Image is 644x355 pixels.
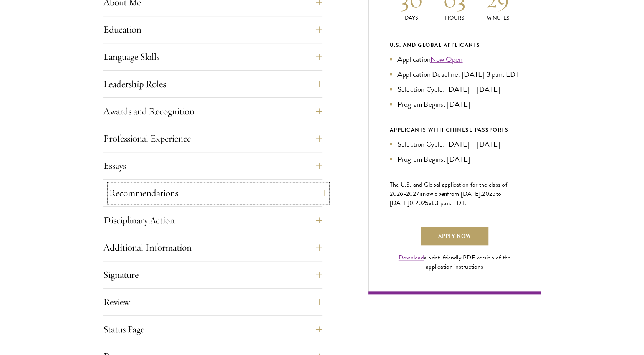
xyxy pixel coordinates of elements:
[103,48,322,66] button: Language Skills
[433,14,476,22] p: Hours
[421,227,488,245] a: Apply Now
[430,54,463,65] a: Now Open
[419,189,423,198] span: is
[103,129,322,148] button: Professional Experience
[416,189,419,198] span: 7
[390,69,520,80] li: Application Deadline: [DATE] 3 p.m. EDT
[390,14,433,22] p: Days
[492,189,496,198] span: 5
[103,211,322,230] button: Disciplinary Action
[103,238,322,257] button: Additional Information
[390,40,520,50] div: U.S. and Global Applicants
[109,184,328,202] button: Recommendations
[447,189,482,198] span: from [DATE],
[103,20,322,39] button: Education
[103,157,322,175] button: Essays
[390,253,520,271] div: a print-friendly PDF version of the application instructions
[390,139,520,150] li: Selection Cycle: [DATE] – [DATE]
[429,198,467,208] span: at 3 p.m. EDT.
[390,125,520,135] div: APPLICANTS WITH CHINESE PASSPORTS
[482,189,492,198] span: 202
[390,189,501,208] span: to [DATE]
[390,154,520,165] li: Program Begins: [DATE]
[409,198,413,208] span: 0
[390,180,507,198] span: The U.S. and Global application for the class of 202
[103,293,322,311] button: Review
[425,198,429,208] span: 5
[476,14,520,22] p: Minutes
[415,198,425,208] span: 202
[103,266,322,284] button: Signature
[103,102,322,121] button: Awards and Recognition
[400,189,403,198] span: 6
[103,320,322,338] button: Status Page
[423,189,447,198] span: now open
[390,99,520,110] li: Program Begins: [DATE]
[413,198,415,208] span: ,
[399,253,424,262] a: Download
[390,84,520,95] li: Selection Cycle: [DATE] – [DATE]
[390,54,520,65] li: Application
[404,189,416,198] span: -202
[103,75,322,93] button: Leadership Roles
